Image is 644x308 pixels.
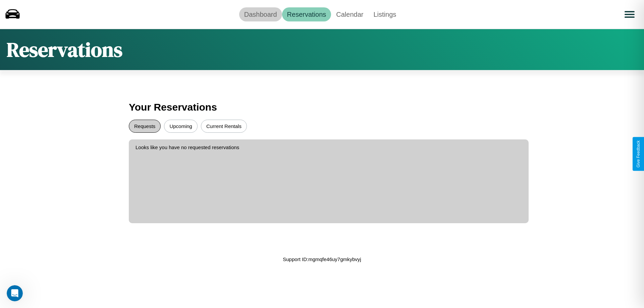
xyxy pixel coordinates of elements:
[239,7,282,21] a: Dashboard
[136,143,522,152] p: Looks like you have no requested reservations
[282,7,331,21] a: Reservations
[331,7,368,21] a: Calendar
[7,36,122,63] h1: Reservations
[7,285,23,301] iframe: Intercom live chat
[368,7,401,21] a: Listings
[620,5,639,24] button: Open menu
[283,255,361,264] p: Support ID: mgmqfe46uy7gmkybvyj
[129,98,515,116] h3: Your Reservations
[636,140,641,168] div: Give Feedback
[164,120,198,133] button: Upcoming
[201,120,247,133] button: Current Rentals
[129,120,161,133] button: Requests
